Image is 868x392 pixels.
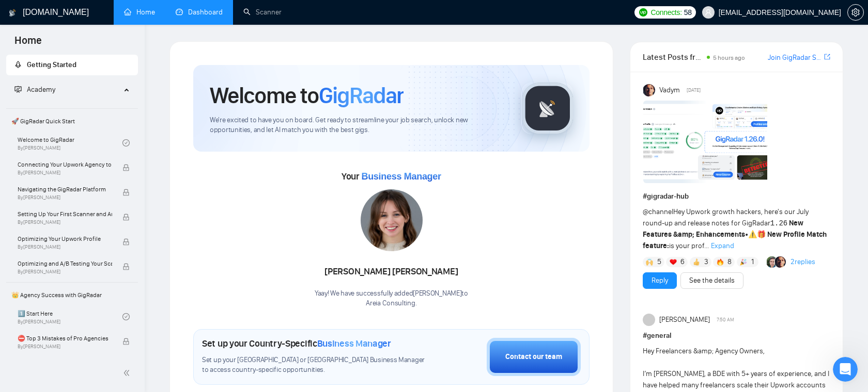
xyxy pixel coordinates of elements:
[9,5,16,21] img: logo
[639,8,647,17] img: upwork-logo.png
[768,52,822,63] a: Join GigRadar Slack Community
[122,164,130,171] span: lock
[124,8,155,17] a: homeHome
[315,263,468,281] div: [PERSON_NAME] [PERSON_NAME]
[15,230,192,260] div: ✅ How To: Connect your agency to [DOMAIN_NAME]
[680,257,685,267] span: 6
[748,230,757,239] span: ⚠️
[21,176,173,187] div: We typically reply in under a minute
[18,234,112,244] span: Optimizing Your Upwork Profile
[659,314,710,325] span: [PERSON_NAME]
[14,86,22,93] span: fund-projection-screen
[15,205,192,226] button: Search for help
[18,170,112,176] span: By [PERSON_NAME]
[122,263,130,270] span: lock
[767,256,778,268] img: Alex B
[824,53,830,61] span: export
[18,333,112,344] span: ⛔ Top 3 Mistakes of Pro Agencies
[202,338,391,349] h1: Set up your Country-Specific
[643,191,830,202] h1: # gigradar-hub
[643,330,830,341] h1: # general
[10,156,196,195] div: Send us a messageWe typically reply in under a minute
[643,101,767,183] img: F09AC4U7ATU-image.png
[122,238,130,246] span: lock
[27,60,76,69] span: Getting Started
[18,194,112,201] span: By [PERSON_NAME]
[164,323,180,330] span: Help
[18,344,112,350] span: By [PERSON_NAME]
[27,85,55,94] span: Academy
[687,86,701,95] span: [DATE]
[21,126,186,143] p: How can we help?
[847,4,864,21] button: setting
[315,299,468,308] p: Areia Consulting .
[727,257,732,267] span: 8
[522,83,574,134] img: gigradar-logo.png
[643,207,827,250] span: Hey Upwork growth hackers, here's our July round-up and release notes for GigRadar • is your prof...
[18,269,112,275] span: By [PERSON_NAME]
[319,81,404,109] span: GigRadar
[176,8,223,17] a: dashboardDashboard
[7,111,137,132] span: 🚀 GigRadar Quick Start
[18,132,122,154] a: Welcome to GigRadarBy[PERSON_NAME]
[643,51,704,63] span: Latest Posts from the GigRadar Community
[505,351,562,363] div: Contact our team
[740,258,747,266] img: 🎉
[122,189,130,196] span: lock
[717,258,724,266] img: 🔥
[680,272,743,289] button: See the details
[657,257,661,267] span: 5
[711,241,734,250] span: Expand
[18,184,112,194] span: Navigating the GigRadar Platform
[717,315,734,324] span: 7:50 AM
[824,52,830,62] a: export
[646,258,653,266] img: 🙌
[123,368,133,378] span: double-left
[361,189,423,251] img: 1717012279191-83.jpg
[69,297,137,338] button: Messages
[757,230,766,239] span: 🎁
[21,165,173,176] div: Send us a message
[650,7,681,18] span: Connects:
[122,139,130,146] span: check-circle
[21,73,186,126] p: Hi [PERSON_NAME][EMAIL_ADDRESS][DOMAIN_NAME] 👋
[18,159,112,170] span: Connecting Your Upwork Agency to GigRadar
[791,257,815,267] a: 2replies
[14,61,22,68] span: rocket
[487,338,581,376] button: Contact our team
[847,8,864,17] a: setting
[122,338,130,345] span: lock
[21,294,173,305] div: 👑 Laziza AI - Job Pre-Qualification
[210,116,505,135] span: We're excited to have you on board. Get ready to streamline your job search, unlock new opportuni...
[770,219,788,227] code: 1.26
[6,55,138,75] li: Getting Started
[643,84,656,96] img: Vadym
[848,8,863,17] span: setting
[21,234,173,256] div: ✅ How To: Connect your agency to [DOMAIN_NAME]
[21,264,173,286] div: 🔠 GigRadar Search Syntax: Query Operators for Optimized Job Searches
[18,258,112,269] span: Optimizing and A/B Testing Your Scanner for Better Results
[210,81,404,109] h1: Welcome to
[7,285,137,305] span: 👑 Agency Success with GigRadar
[150,17,171,37] img: Profile image for Valeriia
[751,257,754,267] span: 1
[14,85,55,94] span: Academy
[21,210,84,221] span: Search for help
[342,171,441,182] span: Your
[693,258,700,266] img: 👍
[202,355,429,375] span: Set up your [GEOGRAPHIC_DATA] or [GEOGRAPHIC_DATA] Business Manager to access country-specific op...
[705,9,712,16] span: user
[652,275,668,286] a: Reply
[684,7,692,18] span: 58
[122,313,130,320] span: check-circle
[18,305,122,328] a: 1️⃣ Start HereBy[PERSON_NAME]
[21,20,37,36] img: logo
[138,297,207,338] button: Help
[315,289,468,308] div: Yaay! We have successfully added [PERSON_NAME] to
[122,214,130,221] span: lock
[317,338,391,349] span: Business Manager
[670,258,677,266] img: ❤️
[643,272,677,289] button: Reply
[6,33,50,55] span: Home
[130,17,151,37] img: Profile image for Dima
